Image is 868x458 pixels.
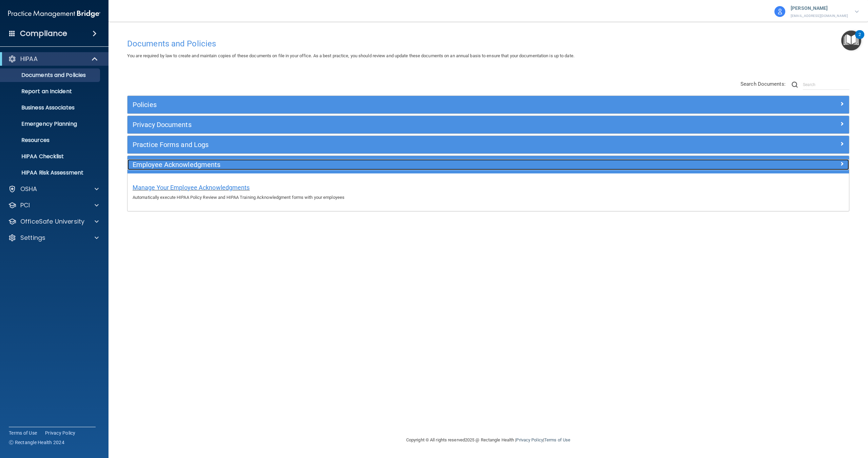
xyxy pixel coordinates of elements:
a: Manage Your Employee Acknowledgments [133,186,250,191]
span: Ⓒ Rectangle Health 2024 [9,439,64,446]
img: avatar.17b06cb7.svg [774,6,785,17]
a: Policies [133,99,844,110]
input: Search [803,80,849,90]
a: Employee Acknowledgments [133,159,844,170]
p: PCI [20,201,30,209]
a: Settings [8,234,99,242]
a: OfficeSafe University [8,217,99,226]
p: [EMAIL_ADDRESS][DOMAIN_NAME] [791,13,848,19]
h5: Privacy Documents [133,121,664,128]
a: Privacy Policy [516,437,543,442]
a: Privacy Policy [45,430,76,436]
p: Resources [4,137,97,144]
a: PCI [8,201,99,209]
a: HIPAA [8,55,98,63]
p: HIPAA Checklist [4,153,97,160]
p: OSHA [20,185,37,193]
h5: Employee Acknowledgments [133,161,664,168]
p: Emergency Planning [4,121,97,127]
a: Terms of Use [544,437,570,442]
img: PMB logo [8,7,100,21]
p: Settings [20,234,45,242]
span: Search Documents: [741,81,786,87]
button: Open Resource Center, 2 new notifications [841,30,861,50]
img: arrow-down.227dba2b.svg [855,11,859,13]
div: Copyright © All rights reserved 2025 @ Rectangle Health | | [364,429,612,451]
a: Privacy Documents [133,119,844,130]
a: Practice Forms and Logs [133,139,844,150]
p: Automatically execute HIPAA Policy Review and HIPAA Training Acknowledgment forms with your emplo... [133,193,844,202]
p: Documents and Policies [4,72,97,79]
span: You are required by law to create and maintain copies of these documents on file in your office. ... [127,53,574,58]
p: OfficeSafe University [20,217,84,226]
h4: Documents and Policies [127,39,849,48]
h5: Policies [133,101,664,108]
a: OSHA [8,185,99,193]
p: HIPAA Risk Assessment [4,169,97,176]
span: Manage Your Employee Acknowledgments [133,184,250,191]
img: ic-search.3b580494.png [792,82,798,88]
p: HIPAA [20,55,38,63]
h4: Compliance [20,29,67,38]
p: Business Associates [4,104,97,111]
p: [PERSON_NAME] [791,4,848,13]
h5: Practice Forms and Logs [133,141,664,148]
div: 2 [859,35,861,43]
p: Report an Incident [4,88,97,95]
a: Terms of Use [9,430,37,436]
